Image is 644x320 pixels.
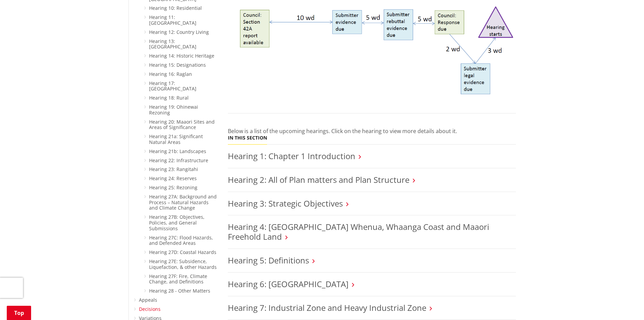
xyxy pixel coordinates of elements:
[149,193,217,211] a: Hearing 27A: Background and Process – Natural Hazards and Climate Change
[228,150,355,162] a: Hearing 1: Chapter 1 Introduction
[228,278,349,290] a: Hearing 6: [GEOGRAPHIC_DATA]
[149,104,198,116] a: Hearing 19: Ohinewai Rezoning
[228,302,426,313] a: Hearing 7: Industrial Zone and Heavy Industrial Zone
[228,198,343,209] a: Hearing 3: Strategic Objectives
[149,234,213,247] a: Hearing 27C: Flood Hazards, and Defended Areas
[149,29,209,35] a: Hearing 12: Country Living
[149,258,217,270] a: Hearing 27E: Subsidence, Liquefaction, & other Hazards
[149,175,197,182] a: Hearing 24: Reserves
[613,292,637,316] iframe: Messenger Launcher
[228,174,409,185] a: Hearing 2: All of Plan matters and Plan Structure
[149,184,197,191] a: Hearing 25: Rezoning
[149,119,215,131] a: Hearing 20: Maaori Sites and Areas of Significance
[139,297,157,303] a: Appeals
[149,80,196,92] a: Hearing 17: [GEOGRAPHIC_DATA]
[228,221,489,242] a: Hearing 4: [GEOGRAPHIC_DATA] Whenua, Whaanga Coast and Maaori Freehold Land
[228,255,309,266] a: Hearing 5: Definitions
[149,94,189,101] a: Hearing 18: Rural
[228,127,516,135] div: Below is a list of the upcoming hearings. Click on the hearing to view more details about it.
[149,133,203,145] a: Hearing 21a: Significant Natural Areas
[228,135,267,141] h5: In this section
[139,306,161,312] a: Decisions
[149,249,216,255] a: Hearing 27D: Coastal Hazards
[149,62,206,68] a: Hearing 15: Designations
[149,148,206,154] a: Hearing 21b: Landscapes
[149,166,198,172] a: Hearing 23: Rangitahi
[149,287,210,294] a: Hearing 28 - Other Matters
[149,5,202,11] a: Hearing 10: Residential
[149,71,192,77] a: Hearing 16: Raglan
[7,306,31,320] a: Top
[149,273,207,285] a: Hearing 27F: Fire, Climate Change, and Definitions
[149,52,214,59] a: Hearing 14: Historic Heritage
[149,214,205,232] a: Hearing 27B: Objectives, Policies, and General Submissions
[149,157,208,164] a: Hearing 22: Infrastructure
[149,14,196,26] a: Hearing 11: [GEOGRAPHIC_DATA]
[149,38,196,50] a: Hearing 13: [GEOGRAPHIC_DATA]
